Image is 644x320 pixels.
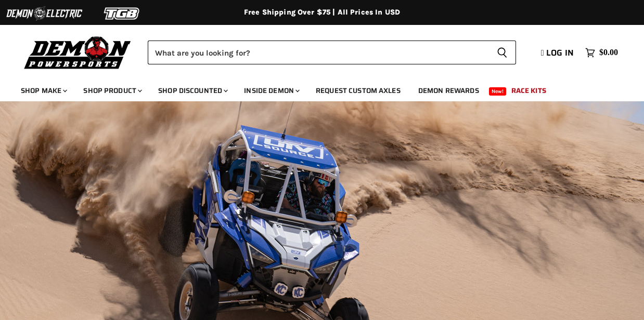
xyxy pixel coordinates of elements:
[148,41,516,64] form: Product
[236,80,306,101] a: Inside Demon
[148,41,488,64] input: Search
[13,76,615,101] ul: Main menu
[150,80,234,101] a: Shop Discounted
[21,34,135,71] img: Demon Powersports
[13,80,73,101] a: Shop Make
[536,48,580,58] a: Log in
[504,80,554,101] a: Race Kits
[75,80,148,101] a: Shop Product
[410,80,487,101] a: Demon Rewards
[489,87,507,96] span: New!
[546,46,574,59] span: Log in
[308,80,408,101] a: Request Custom Axles
[83,4,161,23] img: TGB Logo 2
[599,48,618,58] span: $0.00
[5,4,83,23] img: Demon Electric Logo 2
[580,45,623,60] a: $0.00
[488,41,516,64] button: Search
